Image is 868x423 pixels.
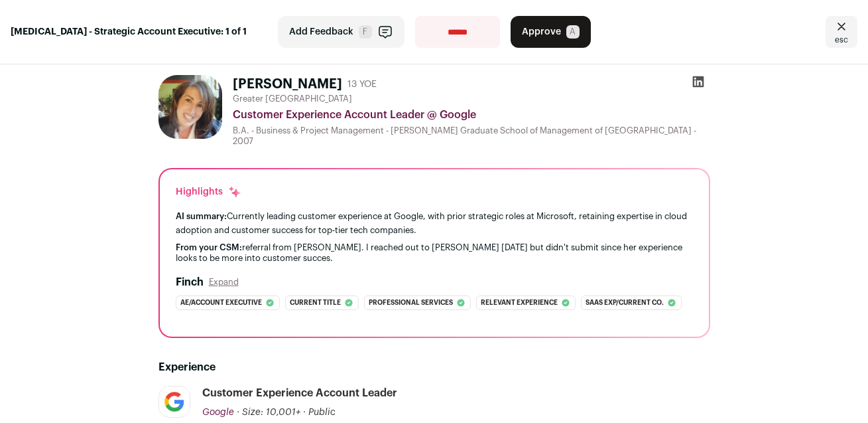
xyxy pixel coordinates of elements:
h2: Experience [158,359,710,375]
span: Current title [290,296,341,309]
button: Approve A [511,16,591,48]
span: Google [202,408,234,417]
span: F [359,25,372,39]
div: B.A. - Business & Project Management - [PERSON_NAME] Graduate School of Management of [GEOGRAPHIC... [233,126,710,147]
span: Greater [GEOGRAPHIC_DATA] [233,94,352,104]
button: Expand [209,277,239,288]
img: 8d2c6156afa7017e60e680d3937f8205e5697781b6c771928cb24e9df88505de.jpg [159,386,190,417]
span: Relevant experience [481,296,558,309]
span: · [303,406,306,419]
button: Add Feedback F [278,16,404,48]
a: Close [826,16,857,48]
img: 32e75ef857ff299adad1c3701cb2c2731d5081770cf066c50b9481b32a1203e4 [158,75,222,139]
span: Add Feedback [289,25,353,39]
strong: [MEDICAL_DATA] - Strategic Account Executive: 1 of 1 [11,25,247,39]
div: Highlights [176,185,241,199]
span: Ae/account executive [180,296,262,309]
span: From your CSM: [176,243,242,252]
span: Approve [522,25,561,39]
span: AI summary: [176,212,227,220]
span: esc [835,35,848,45]
span: Professional services [369,296,453,309]
div: Customer Experience Account Leader @ Google [233,107,710,123]
span: Saas exp/current co. [586,296,664,309]
div: 13 YOE [347,78,377,91]
div: Currently leading customer experience at Google, with prior strategic roles at Microsoft, retaini... [176,209,693,237]
span: Public [308,408,336,417]
span: A [566,25,580,39]
div: referral from [PERSON_NAME]. I reached out to [PERSON_NAME] [DATE] but didn't submit since her ex... [176,242,693,264]
div: Customer Experience Account Leader [202,386,397,400]
h2: Finch [176,274,204,290]
h1: [PERSON_NAME] [233,75,342,94]
span: · Size: 10,001+ [237,408,300,417]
